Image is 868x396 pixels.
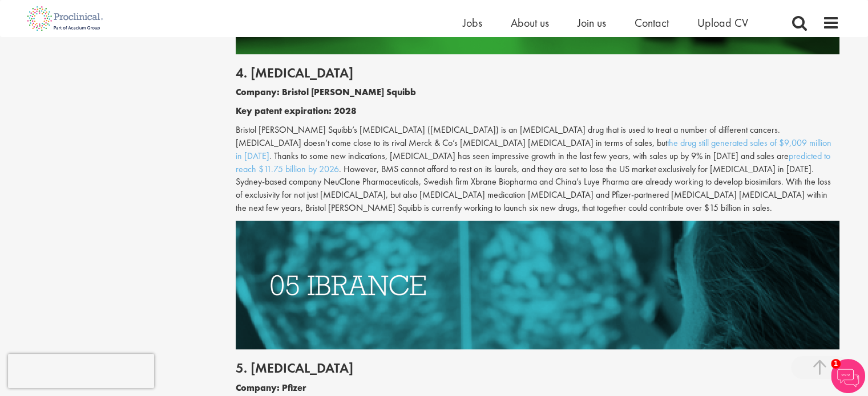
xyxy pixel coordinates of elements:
a: Jobs [463,15,482,30]
h2: 4. [MEDICAL_DATA] [236,66,839,80]
h2: 5. [MEDICAL_DATA] [236,361,839,375]
a: Contact [635,15,669,30]
img: Drugs with patents due to expire Ibrance [236,221,839,349]
a: predicted to reach $11.75 billion by 2026 [236,150,830,175]
b: Key patent expiration: 2028 [236,105,357,117]
a: About us [511,15,549,30]
a: Join us [578,15,606,30]
span: 1 [831,359,841,369]
a: the drug still generated sales of $9,009 million in [DATE] [236,137,831,162]
a: Upload CV [697,15,748,30]
img: Chatbot [831,359,865,393]
iframe: reCAPTCHA [8,354,154,388]
b: Company: Pfizer [236,382,306,394]
b: Company: Bristol [PERSON_NAME] Squibb [236,86,416,98]
p: Bristol [PERSON_NAME] Squibb’s [MEDICAL_DATA] ([MEDICAL_DATA]) is an [MEDICAL_DATA] drug that is ... [236,124,839,215]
